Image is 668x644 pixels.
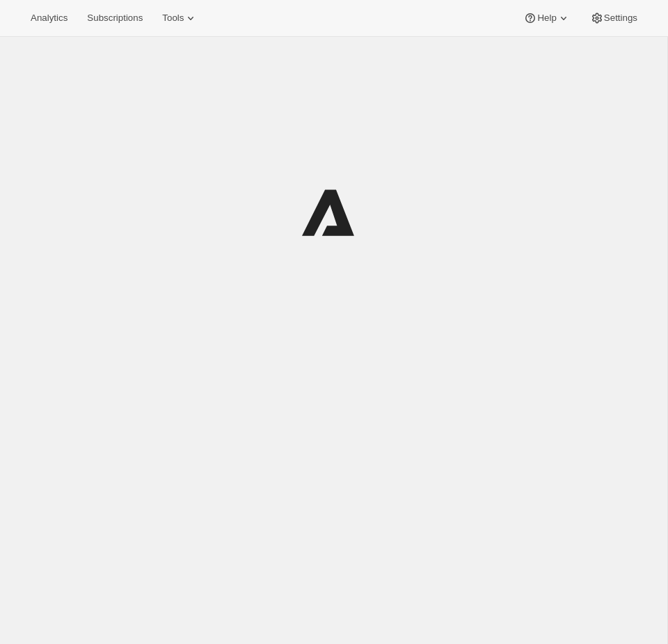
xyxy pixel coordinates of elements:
span: Settings [604,13,637,24]
button: Tools [154,8,206,28]
span: Help [537,13,556,24]
button: Settings [582,8,646,28]
span: Subscriptions [87,13,143,24]
span: Analytics [31,13,67,24]
button: Analytics [22,8,76,28]
button: Help [515,8,578,28]
span: Tools [162,13,184,24]
button: Subscriptions [79,8,151,28]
